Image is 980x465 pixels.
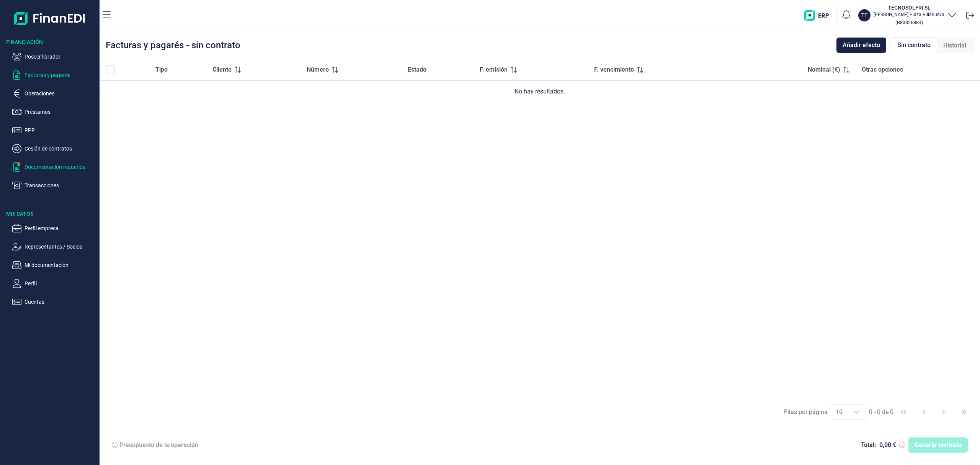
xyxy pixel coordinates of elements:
div: 0,00 € [879,441,896,449]
button: Poseer librador [12,52,96,61]
h3: TECNOSOLFRI SL [874,4,944,11]
p: Documentación requerida [24,162,96,172]
button: Previous Page [915,403,933,421]
span: Estado [408,65,426,74]
p: Mi documentación [24,260,96,270]
span: F. emisión [480,65,508,74]
span: Otras opciones [862,65,903,74]
button: Añadir efecto [836,38,886,53]
button: Perfil empresa [12,224,96,233]
p: [PERSON_NAME] Plaza Villanueva [874,11,944,18]
div: All items unselected [106,65,115,74]
small: Copiar cif [895,20,923,25]
p: Facturas y pagarés [24,70,96,80]
p: Operaciones [24,89,96,98]
button: Cesión de contratos [12,144,96,153]
span: 0 - 0 de 0 [869,409,893,415]
div: Presupuesto de la operación [119,441,198,449]
span: Número [307,65,329,74]
p: TE [861,11,867,19]
button: Facturas y pagarés [12,70,96,80]
p: Perfil [24,279,96,288]
div: Filas por página [784,408,828,417]
span: F. vencimiento [594,65,634,74]
button: Documentación requerida [12,162,96,172]
button: Transacciones [12,181,96,190]
button: First Page [894,403,913,421]
div: Total: [861,441,876,449]
button: Next Page [934,403,953,421]
span: Añadir efecto [843,41,880,50]
p: Cesión de contratos [24,144,96,153]
button: Last Page [955,403,973,421]
img: Logo de aplicación [14,6,86,31]
button: Perfil [12,279,96,288]
button: PPP [12,126,96,135]
button: Mi documentación [12,260,96,270]
img: erp [804,10,835,21]
button: Cuentas [12,297,96,306]
div: Facturas y pagarés - sin contrato [106,41,240,50]
span: Tipo [155,65,168,74]
span: Cliente [212,65,232,74]
div: Choose [847,405,866,419]
p: Representantes / Socios [24,242,96,251]
p: Transacciones [24,181,96,190]
span: Nominal (€) [808,65,840,74]
button: Representantes / Socios [12,242,96,251]
p: Cuentas [24,297,96,306]
p: Poseer librador [24,52,96,61]
p: Perfil empresa [24,224,96,233]
div: No hay resultados. [106,87,974,96]
p: Préstamos [24,107,96,116]
div: Sin contrato [891,37,937,53]
div: Historial [937,38,972,53]
button: Préstamos [12,107,96,116]
button: TETECNOSOLFRI SL[PERSON_NAME] Plaza Villanueva(B83326884) [858,4,957,27]
span: Historial [943,41,966,50]
p: PPP [24,126,96,135]
button: Operaciones [12,89,96,98]
span: Sin contrato [897,41,931,50]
